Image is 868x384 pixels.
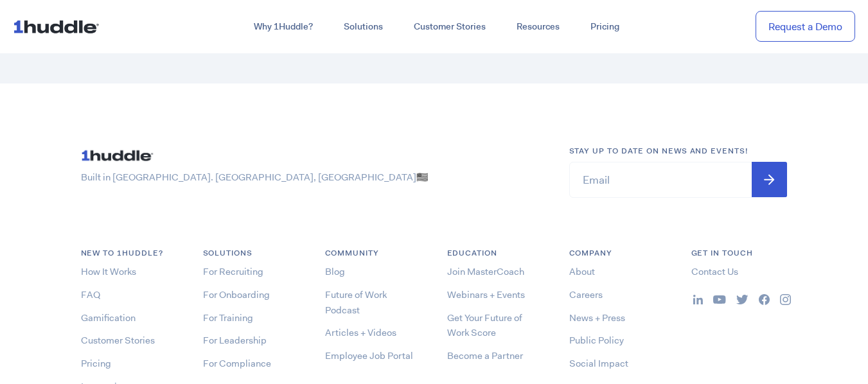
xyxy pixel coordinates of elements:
[691,265,738,278] a: Contact Us
[780,294,791,305] img: ...
[569,145,788,157] h6: Stay up to date on news and events!
[203,265,263,278] a: For Recruiting
[203,247,299,259] h6: Solutions
[691,247,788,259] h6: Get in Touch
[203,334,267,347] a: For Leadership
[328,15,398,39] a: Solutions
[575,15,635,39] a: Pricing
[81,265,136,278] a: How It Works
[203,357,271,370] a: For Compliance
[81,357,111,370] a: Pricing
[447,311,522,340] a: Get Your Future of Work Score
[756,11,855,42] a: Request a Demo
[752,162,787,197] input: Submit
[447,265,524,278] a: Join MasterCoach
[81,288,100,301] a: FAQ
[81,171,544,184] p: Built in [GEOGRAPHIC_DATA]. [GEOGRAPHIC_DATA], [GEOGRAPHIC_DATA]
[447,349,523,362] a: Become a Partner
[569,334,624,347] a: Public Policy
[416,171,429,184] span: 🇺🇸
[447,247,544,259] h6: Education
[13,14,105,39] img: ...
[736,295,748,304] img: ...
[569,247,666,259] h6: COMPANY
[713,295,726,304] img: ...
[238,15,328,39] a: Why 1Huddle?
[693,295,703,304] img: ...
[81,145,158,166] img: ...
[325,349,413,362] a: Employee Job Portal
[325,247,421,259] h6: COMMUNITY
[325,288,387,317] a: Future of Work Podcast
[569,288,603,301] a: Careers
[81,334,155,347] a: Customer Stories
[325,265,345,278] a: Blog
[569,265,595,278] a: About
[569,162,788,197] input: Email
[81,247,177,259] h6: NEW TO 1HUDDLE?
[501,15,575,39] a: Resources
[81,311,136,324] a: Gamification
[398,15,501,39] a: Customer Stories
[569,357,628,370] a: Social Impact
[203,311,253,324] a: For Training
[447,288,525,301] a: Webinars + Events
[759,294,770,305] img: ...
[569,311,625,324] a: News + Press
[325,326,396,339] a: Articles + Videos
[203,288,270,301] a: For Onboarding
